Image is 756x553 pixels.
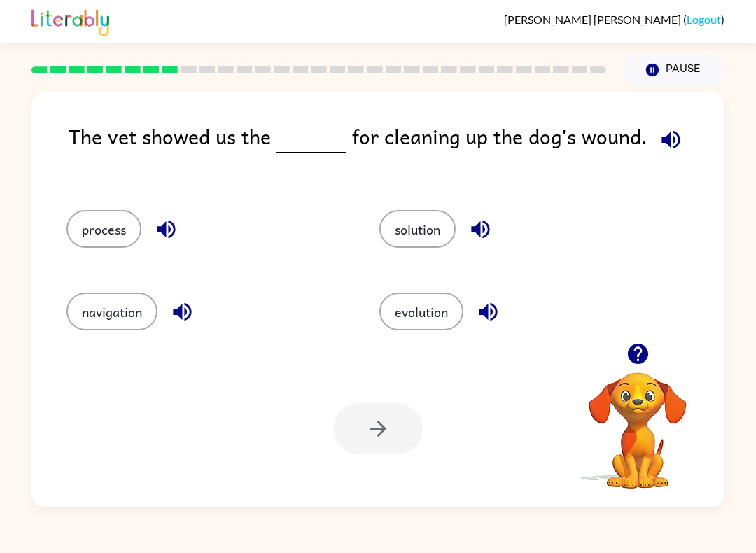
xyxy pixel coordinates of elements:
[66,293,157,330] button: navigation
[623,54,724,86] button: Pause
[687,13,721,26] a: Logout
[31,6,109,36] img: Literably
[504,13,683,26] span: [PERSON_NAME] [PERSON_NAME]
[69,120,724,182] div: The vet showed us the for cleaning up the dog's wound.
[379,210,456,248] button: solution
[568,351,708,491] video: Your browser must support playing .mp4 files to use Literably. Please try using another browser.
[504,13,724,26] div: ( )
[66,210,141,248] button: process
[379,293,463,330] button: evolution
